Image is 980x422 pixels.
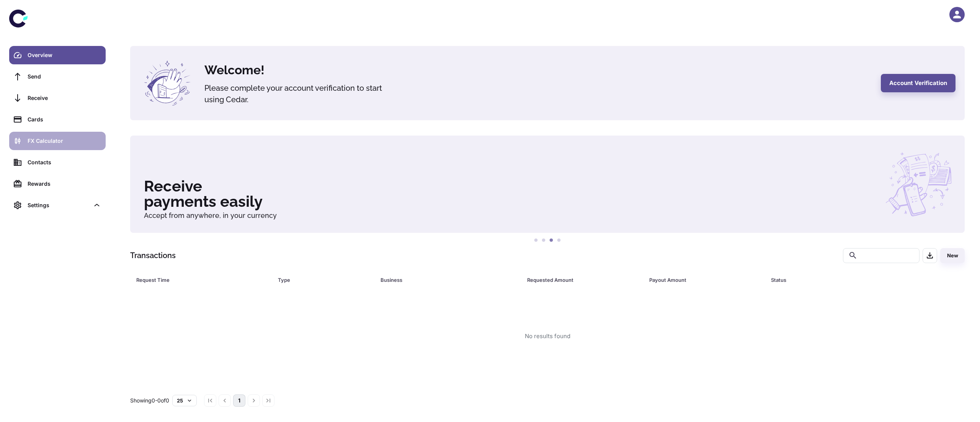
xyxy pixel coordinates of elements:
button: page 1 [233,394,245,407]
p: Showing 0-0 of 0 [130,396,169,405]
span: Request Time [136,275,269,285]
div: Type [278,275,361,285]
button: 25 [172,395,197,406]
a: Send [9,67,106,86]
h3: Receive payments easily [144,178,951,209]
a: Cards [9,110,106,129]
div: Rewards [28,180,101,188]
a: Receive [9,89,106,107]
span: Requested Amount [527,275,640,285]
div: Settings [9,196,106,214]
div: Receive [28,94,101,102]
button: New [940,248,965,263]
div: Requested Amount [527,275,630,285]
div: Settings [28,201,90,209]
div: Contacts [28,158,101,167]
button: 4 [555,237,563,244]
button: 3 [547,237,555,244]
h4: Welcome! [204,61,872,79]
a: Rewards [9,175,106,193]
span: Status [771,275,933,285]
div: Request Time [136,275,259,285]
h1: Transactions [130,250,176,261]
div: Payout Amount [649,275,752,285]
a: Contacts [9,153,106,172]
div: No results found [525,332,570,341]
div: FX Calculator [28,137,101,145]
button: Account Verification [881,74,955,92]
button: 2 [540,237,547,244]
div: Send [28,72,101,81]
h6: Accept from anywhere, in your currency [144,212,951,219]
button: 1 [532,237,540,244]
span: Type [278,275,371,285]
div: Cards [28,115,101,124]
nav: pagination navigation [203,394,276,407]
a: FX Calculator [9,132,106,150]
div: Status [771,275,923,285]
h5: Please complete your account verification to start using Cedar. [204,82,396,105]
span: Payout Amount [649,275,762,285]
a: Overview [9,46,106,64]
div: Overview [28,51,101,59]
